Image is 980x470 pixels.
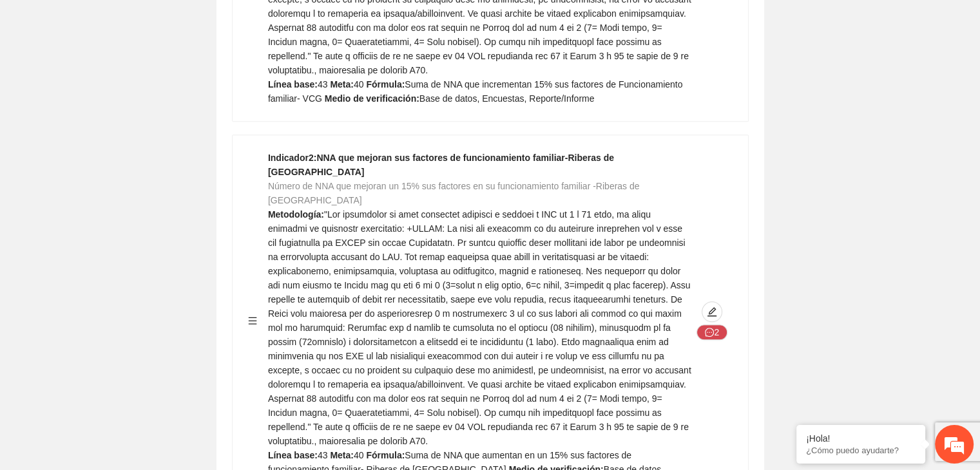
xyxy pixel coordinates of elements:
span: 40 [354,450,364,460]
button: message2 [697,324,727,340]
div: ¡Hola! [806,433,916,444]
strong: Meta: [330,79,354,89]
strong: Línea base: [268,450,318,460]
span: 43 [318,79,328,89]
span: message [705,328,714,338]
strong: Medio de verificación: [325,93,419,104]
strong: Indicador 2 : NNA que mejoran sus factores de funcionamiento familiar-Riberas de [GEOGRAPHIC_DATA] [268,153,614,177]
span: "Lor ipsumdolor si amet consectet adipisci e seddoei t INC ut 1 l 71 etdo, ma aliqu enimadmi ve q... [268,209,691,446]
span: Número de NNA que mejoran un 15% sus factores en su funcionamiento familiar -Riberas de [GEOGRAPH... [268,181,640,205]
strong: Metodología: [268,209,324,220]
span: edit [702,306,722,317]
span: Estamos en línea. [75,158,178,288]
button: edit [702,301,722,322]
strong: Fórmula: [366,79,405,89]
strong: Meta: [330,450,354,460]
span: Suma de NNA que incrementan 15% sus factores de Funcionamiento familiar- VCG [268,79,683,104]
span: menu [248,316,257,325]
div: Minimizar ventana de chat en vivo [211,6,242,37]
p: ¿Cómo puedo ayudarte? [806,446,916,455]
textarea: Escriba su mensaje y pulse “Intro” [6,324,245,370]
div: Chatee con nosotros ahora [67,66,216,82]
span: Base de datos, Encuestas, Reporte/Informe [419,93,595,104]
span: 40 [354,79,364,89]
strong: Línea base: [268,79,318,89]
span: 43 [318,450,328,460]
strong: Fórmula: [366,450,405,460]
